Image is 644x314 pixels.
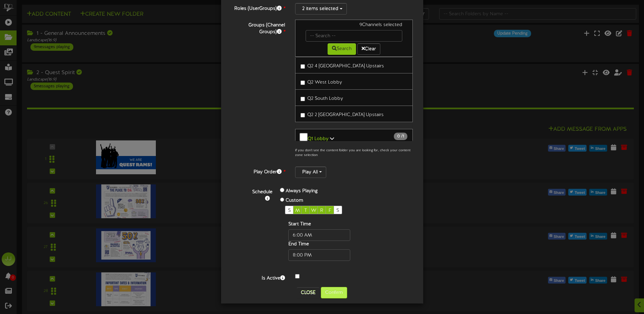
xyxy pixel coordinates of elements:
[288,241,309,248] label: End Time
[301,113,305,117] input: Q2 2 [GEOGRAPHIC_DATA] Upstairs
[306,30,403,42] input: -- Search --
[252,189,272,195] b: Schedule
[301,22,408,30] div: 9 Channels selected
[297,287,319,298] button: Close
[304,208,307,213] span: T
[288,221,311,228] label: Start Time
[329,208,331,213] span: F
[311,208,316,213] span: W
[226,20,290,36] label: Groups (Channel Groups)
[295,208,300,213] span: M
[295,3,347,15] button: 2 items selected
[307,96,343,101] span: Q2 South Lobby
[397,134,401,139] span: 0
[308,136,329,141] b: Q1 Lobby
[321,287,347,298] button: Confirm
[226,166,290,176] label: Play Order
[394,133,407,140] span: / 1
[307,80,342,85] span: Q2 West Lobby
[307,64,384,69] span: Q2 4 [GEOGRAPHIC_DATA] Upstairs
[301,97,305,101] input: Q2 South Lobby
[286,188,318,195] label: Always Playing
[286,197,303,204] label: Custom
[301,81,305,85] input: Q2 West Lobby
[336,208,339,213] span: S
[295,129,413,146] button: Q1 Lobby 0 /1
[226,3,290,12] label: Roles (UserGroups)
[328,43,356,55] button: Search
[301,64,305,69] input: Q2 4 [GEOGRAPHIC_DATA] Upstairs
[226,273,290,282] label: Is Active
[288,208,291,213] span: S
[307,112,384,117] span: Q2 2 [GEOGRAPHIC_DATA] Upstairs
[320,208,323,213] span: R
[357,43,380,55] button: Clear
[295,166,326,178] button: Play All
